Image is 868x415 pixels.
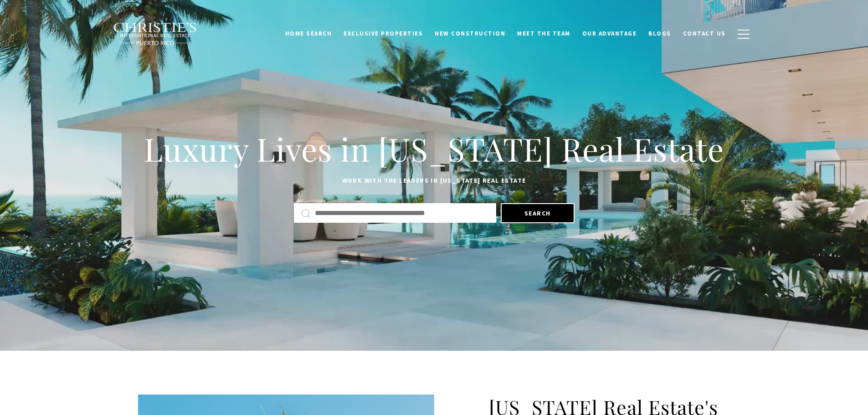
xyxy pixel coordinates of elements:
span: Contact Us [683,30,726,37]
p: Work with the leaders in [US_STATE] Real Estate [138,175,730,186]
a: Our Advantage [576,25,643,42]
a: Blogs [642,25,677,42]
span: Blogs [648,30,671,37]
a: Home Search [279,25,338,42]
span: Exclusive Properties [344,30,423,37]
a: New Construction [429,25,511,42]
a: Exclusive Properties [338,25,429,42]
img: Christie's International Real Estate black text logo [113,22,198,46]
span: Our Advantage [582,30,637,37]
h1: Luxury Lives in [US_STATE] Real Estate [138,129,730,169]
a: Meet the Team [511,25,576,42]
span: New Construction [435,30,505,37]
button: Search [501,203,575,223]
